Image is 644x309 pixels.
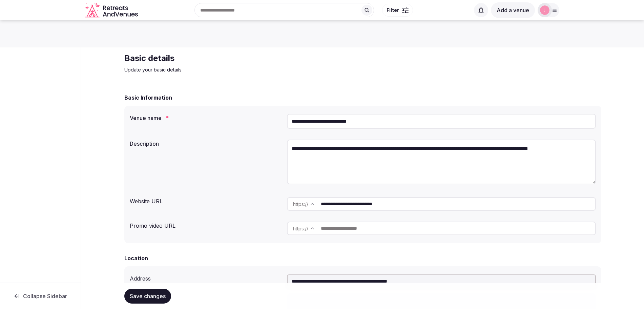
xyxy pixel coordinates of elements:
p: Update your basic details [124,66,352,73]
svg: Retreats and Venues company logo [85,3,139,18]
div: Promo video URL [130,219,282,230]
a: Visit the homepage [85,3,139,18]
h2: Location [124,254,148,262]
span: Save changes [130,293,166,300]
button: Add a venue [491,2,535,18]
h2: Basic Information [124,94,172,102]
a: Add a venue [491,7,535,14]
button: Save changes [124,289,171,304]
div: Website URL [130,194,282,205]
button: Filter [382,4,413,17]
span: Filter [387,7,399,14]
img: jen-7867 [540,5,549,15]
button: Collapse Sidebar [5,289,75,304]
div: Address [130,272,282,283]
label: Venue name [130,115,282,121]
h2: Basic details [124,53,352,64]
label: Description [130,141,282,146]
span: Collapse Sidebar [23,293,67,300]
